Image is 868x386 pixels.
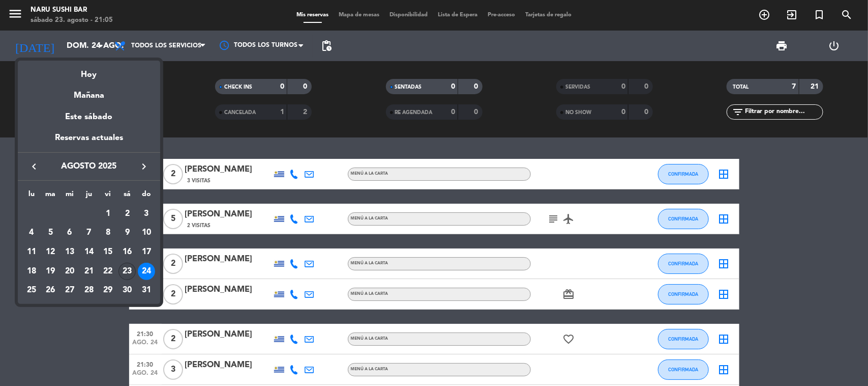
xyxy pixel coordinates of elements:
[79,262,99,281] td: 21 de agosto de 2025
[118,224,136,241] div: 9
[137,242,156,262] td: 17 de agosto de 2025
[137,223,156,242] td: 10 de agosto de 2025
[117,262,137,281] td: 23 de agosto de 2025
[22,204,99,224] td: AGO.
[80,224,98,241] div: 7
[138,205,155,223] div: 3
[22,242,41,262] td: 11 de agosto de 2025
[99,282,116,299] div: 29
[80,263,98,280] div: 21
[79,223,99,242] td: 7 de agosto de 2025
[137,204,156,224] td: 3 de agosto de 2025
[118,263,136,280] div: 23
[99,243,116,261] div: 15
[60,262,79,281] td: 20 de agosto de 2025
[22,223,41,242] td: 4 de agosto de 2025
[60,281,79,300] td: 27 de agosto de 2025
[118,282,136,299] div: 30
[25,160,43,173] button: keyboard_arrow_left
[41,188,60,204] th: martes
[43,160,135,173] span: agosto 2025
[99,204,118,224] td: 1 de agosto de 2025
[22,188,41,204] th: lunes
[42,263,59,280] div: 19
[42,224,59,241] div: 5
[117,242,137,262] td: 16 de agosto de 2025
[80,243,98,261] div: 14
[138,282,155,299] div: 31
[18,61,160,81] div: Hoy
[42,243,59,261] div: 12
[117,281,137,300] td: 30 de agosto de 2025
[79,188,99,204] th: jueves
[99,223,118,242] td: 8 de agosto de 2025
[99,224,116,241] div: 8
[28,160,40,173] i: keyboard_arrow_left
[138,160,150,173] i: keyboard_arrow_right
[99,205,116,223] div: 1
[99,188,118,204] th: viernes
[117,188,137,204] th: sábado
[60,242,79,262] td: 13 de agosto de 2025
[23,263,40,280] div: 18
[137,262,156,281] td: 24 de agosto de 2025
[117,204,137,224] td: 2 de agosto de 2025
[138,243,155,261] div: 17
[138,224,155,241] div: 10
[99,263,116,280] div: 22
[99,281,118,300] td: 29 de agosto de 2025
[118,243,136,261] div: 16
[60,188,79,204] th: miércoles
[41,281,60,300] td: 26 de agosto de 2025
[135,160,153,173] button: keyboard_arrow_right
[61,263,78,280] div: 20
[99,242,118,262] td: 15 de agosto de 2025
[23,282,40,299] div: 25
[137,281,156,300] td: 31 de agosto de 2025
[61,282,78,299] div: 27
[22,281,41,300] td: 25 de agosto de 2025
[18,131,160,152] div: Reservas actuales
[42,282,59,299] div: 26
[61,243,78,261] div: 13
[41,242,60,262] td: 12 de agosto de 2025
[138,263,155,280] div: 24
[41,223,60,242] td: 5 de agosto de 2025
[22,262,41,281] td: 18 de agosto de 2025
[18,81,160,102] div: Mañana
[60,223,79,242] td: 6 de agosto de 2025
[80,282,98,299] div: 28
[23,243,40,261] div: 11
[18,103,160,131] div: Este sábado
[118,205,136,223] div: 2
[61,224,78,241] div: 6
[117,223,137,242] td: 9 de agosto de 2025
[137,188,156,204] th: domingo
[99,262,118,281] td: 22 de agosto de 2025
[41,262,60,281] td: 19 de agosto de 2025
[79,242,99,262] td: 14 de agosto de 2025
[79,281,99,300] td: 28 de agosto de 2025
[23,224,40,241] div: 4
